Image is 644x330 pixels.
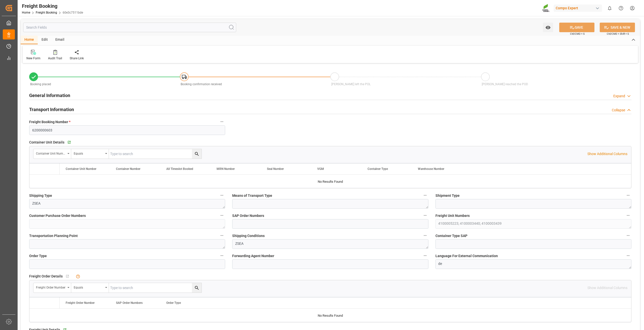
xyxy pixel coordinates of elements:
button: search button [192,149,202,159]
button: SAVE & NEW [600,23,635,32]
span: Container Unit Details [29,140,64,145]
button: open menu [71,283,109,293]
button: Shipping Type [219,192,225,199]
button: Forwarding Agent Number [422,252,428,259]
button: Means of Transport Type [422,192,428,199]
input: Type to search [109,149,202,159]
button: open menu [543,23,553,32]
textarea: ZSEA [29,199,225,209]
div: Share Link [70,56,84,61]
button: open menu [33,149,71,159]
div: Audit Trail [48,56,62,61]
span: Customer Purchase Order Numbers [29,213,86,218]
span: All Timeslot Booked [166,167,193,171]
span: Seal Number [267,167,284,171]
img: Screenshot%202023-09-29%20at%2010.02.21.png_1712312052.png [542,4,550,13]
span: Order Type [166,301,181,305]
span: Booking placed [30,82,51,86]
span: Container Type [368,167,388,171]
input: Search Fields [23,23,236,32]
button: SAVE [559,23,594,32]
button: open menu [33,283,71,293]
span: Container Unit Number [66,167,96,171]
button: Compo Expert [554,3,604,13]
p: Show Additional Columns [587,151,627,157]
button: open menu [71,149,109,159]
span: Freight Unit Numbers [435,213,470,218]
div: Container Unit Number [36,150,66,156]
button: Freight Booking Number * [219,118,225,125]
button: Transportation Planning Point [219,232,225,239]
textarea: ZSEA [232,239,428,249]
span: VGM [317,167,324,171]
span: Ctrl/CMD + S [570,32,585,36]
a: Freight Booking [36,11,57,14]
button: Shipment Type [625,192,631,199]
div: Expand [613,93,625,99]
span: Shipping Type [29,193,52,198]
span: SAP Order Numbers [116,301,143,305]
span: Container Type SAP [435,233,467,239]
span: Language For External Communication [435,253,498,259]
span: Transportation Planning Point [29,233,78,239]
span: Freight Order Details [29,274,63,279]
a: Home [22,11,30,14]
span: Booking confirmation received [181,82,222,86]
div: Freight Order Number [36,284,66,290]
h2: General Information [29,92,70,99]
div: Freight Booking [22,2,83,10]
button: Order Type [219,252,225,259]
button: Help Center [615,3,627,14]
button: Freight Unit Numbers [625,212,631,219]
span: Shipment Type [435,193,460,198]
button: Customer Purchase Order Numbers [219,212,225,219]
span: Forwarding Agent Number [232,253,274,259]
span: Container Number [116,167,140,171]
span: Freight Order Number [66,301,95,305]
div: Home [21,36,38,44]
input: Type to search [109,283,202,293]
span: Warehouse Number [418,167,444,171]
button: Shipping Conditions [422,232,428,239]
button: search button [192,283,202,293]
div: Collapse [612,108,625,113]
div: Compo Expert [554,5,602,12]
span: SAP Order Numbers [232,213,264,218]
h2: Transport Information [29,106,74,113]
textarea: de [435,259,631,269]
div: New Form [26,56,41,61]
button: Container Type SAP [625,232,631,239]
div: Equals [74,150,103,156]
button: SAP Order Numbers [422,212,428,219]
span: Ctrl/CMD + Shift + S [607,32,629,36]
textarea: 4100005223; 4100003440; 4100003439 [435,219,631,229]
button: show 0 new notifications [604,3,615,14]
span: Shipping Conditions [232,233,265,239]
span: [PERSON_NAME] reached the POD [482,82,528,86]
span: MRN Number [217,167,235,171]
span: [PERSON_NAME] left the POL [331,82,371,86]
button: Language For External Communication [625,252,631,259]
div: Edit [38,36,52,44]
div: Equals [74,284,103,290]
span: Means of Transport Type [232,193,272,198]
div: Email [52,36,68,44]
span: Freight Booking Number [29,119,70,125]
span: Order Type [29,253,47,259]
